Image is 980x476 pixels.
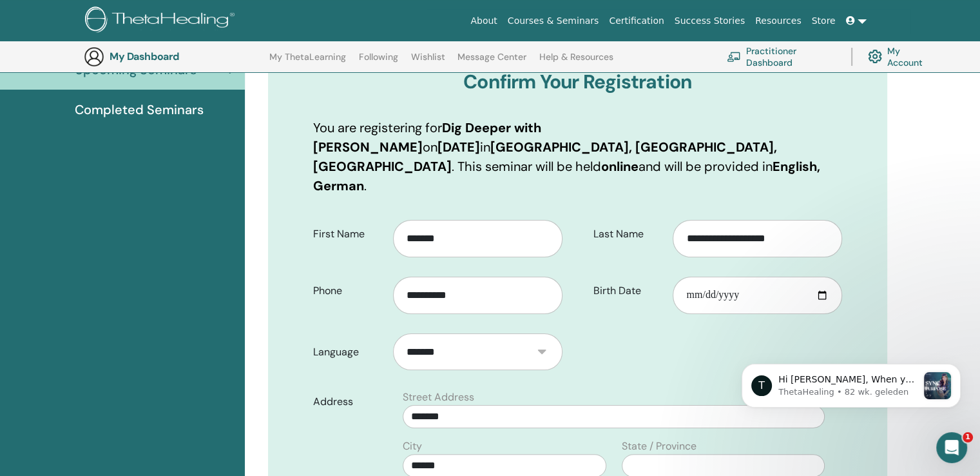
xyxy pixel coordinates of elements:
[437,139,480,155] b: [DATE]
[722,283,980,428] iframe: Intercom notifications bericht
[110,50,238,63] h3: My Dashboard
[269,52,346,72] a: My ThetaLearning
[303,390,395,414] label: Address
[313,118,842,195] p: You are registering for on in . This seminar will be held and will be provided in .
[84,46,104,67] img: generic-user-icon.jpg
[56,104,195,115] p: Message from ThetaHealing, sent 82 wk. geleden
[727,52,741,62] img: chalkboard-teacher.svg
[85,6,239,35] img: logo.png
[807,9,841,33] a: Store
[669,9,750,33] a: Success Stories
[963,432,973,442] span: 1
[403,439,422,454] label: City
[503,9,604,33] a: Courses & Seminars
[584,222,673,246] label: Last Name
[313,70,842,94] h3: Confirm Your Registration
[313,158,820,194] b: English, German
[303,222,393,246] label: First Name
[403,390,474,405] label: Street Address
[19,81,238,125] div: message notification from ThetaHealing, 82 wk. geleden. Hi Chantal, When you harness the power of...
[604,9,669,33] a: Certification
[727,43,836,71] a: Practitioner Dashboard
[313,139,777,175] b: [GEOGRAPHIC_DATA], [GEOGRAPHIC_DATA], [GEOGRAPHIC_DATA]
[359,52,398,72] a: Following
[75,100,204,119] span: Completed Seminars
[56,91,195,104] p: Hi [PERSON_NAME], When you harness the power of your thoughts, you can realign with your divine t...
[601,158,639,175] b: online
[303,279,393,303] label: Phone
[303,340,393,364] label: Language
[868,43,933,71] a: My Account
[29,93,50,114] div: Profile image for ThetaHealing
[868,46,882,66] img: cog.svg
[465,9,502,33] a: About
[313,119,541,155] b: Dig Deeper with [PERSON_NAME]
[750,9,807,33] a: Resources
[411,52,445,72] a: Wishlist
[457,52,526,72] a: Message Center
[622,439,697,454] label: State / Province
[584,279,673,303] label: Birth Date
[539,52,613,72] a: Help & Resources
[936,432,967,463] iframe: Intercom live chat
